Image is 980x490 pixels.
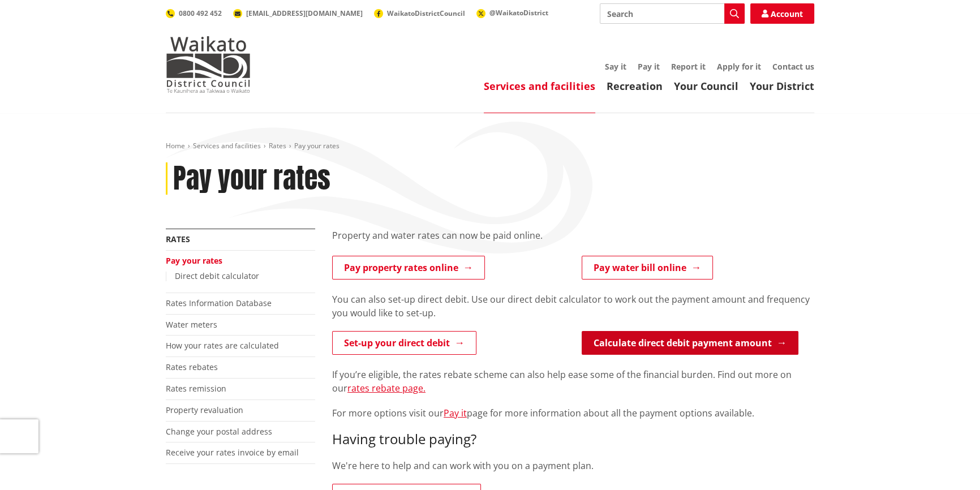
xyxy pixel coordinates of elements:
[489,8,548,18] span: @WaikatoDistrict
[166,447,299,458] a: Receive your rates invoice by email
[166,8,222,18] a: 0800 492 452
[374,8,465,18] a: WaikatoDistrictCouncil
[750,79,814,93] a: Your District
[582,256,713,280] a: Pay water bill online
[638,61,660,72] a: Pay it
[444,407,467,419] a: Pay it
[166,141,814,151] nav: breadcrumb
[166,340,279,351] a: How your rates are calculated
[166,234,190,244] a: Rates
[671,61,706,72] a: Report it
[166,141,185,151] a: Home
[175,270,259,281] a: Direct debit calculator
[484,79,595,93] a: Services and facilities
[233,8,363,18] a: [EMAIL_ADDRESS][DOMAIN_NAME]
[294,141,339,151] span: Pay your rates
[269,141,286,151] a: Rates
[332,256,485,280] a: Pay property rates online
[332,431,814,448] h3: Having trouble paying?
[772,61,814,72] a: Contact us
[347,382,425,394] a: rates rebate page.
[332,368,814,395] p: If you’re eligible, the rates rebate scheme can also help ease some of the financial burden. Find...
[332,293,814,320] p: You can also set-up direct debit. Use our direct debit calculator to work out the payment amount ...
[166,362,218,372] a: Rates rebates
[674,79,738,93] a: Your Council
[166,319,217,330] a: Water meters
[476,8,548,18] a: @WaikatoDistrict
[607,79,663,93] a: Recreation
[246,8,363,18] span: [EMAIL_ADDRESS][DOMAIN_NAME]
[179,8,222,18] span: 0800 492 452
[600,3,745,24] input: Search input
[166,383,226,394] a: Rates remission
[582,331,798,355] a: Calculate direct debit payment amount
[193,141,261,151] a: Services and facilities
[750,3,814,24] a: Account
[166,298,272,308] a: Rates Information Database
[387,8,465,18] span: WaikatoDistrictCouncil
[717,61,761,72] a: Apply for it
[332,229,814,256] div: Property and water rates can now be paid online.
[166,255,222,266] a: Pay your rates
[332,459,814,472] p: We're here to help and can work with you on a payment plan.
[332,406,814,420] p: For more options visit our page for more information about all the payment options available.
[605,61,626,72] a: Say it
[166,36,251,93] img: Waikato District Council - Te Kaunihera aa Takiwaa o Waikato
[166,405,243,415] a: Property revaluation
[166,426,272,437] a: Change your postal address
[332,331,476,355] a: Set-up your direct debit
[173,162,330,195] h1: Pay your rates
